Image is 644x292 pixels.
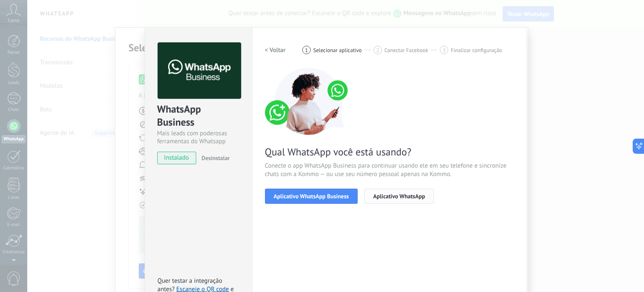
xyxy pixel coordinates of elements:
span: Selecionar aplicativo [313,47,362,53]
img: connect number [265,68,353,135]
button: Desinstalar [198,152,230,164]
span: Desinstalar [202,154,230,162]
span: Aplicativo WhatsApp [373,193,425,199]
span: 2 [376,47,379,54]
button: Aplicativo WhatsApp Business [265,189,358,204]
span: instalado [158,152,196,164]
button: < Voltar [265,42,286,58]
span: Aplicativo WhatsApp Business [274,193,349,199]
span: Qual WhatsApp você está usando? [265,145,514,158]
div: Mais leads com poderosas ferramentas do Whatsapp [157,129,240,145]
img: logo_main.png [158,42,241,99]
span: 3 [443,47,446,54]
span: 1 [305,47,308,54]
h2: < Voltar [265,46,286,54]
button: Aplicativo WhatsApp [364,189,434,204]
div: WhatsApp Business [157,103,240,129]
span: Finalizar configuração [451,47,502,53]
span: Conectar Facebook [384,47,428,53]
span: Conecte o app WhatsApp Business para continuar usando ele em seu telefone e sincronize chats com ... [265,162,514,179]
